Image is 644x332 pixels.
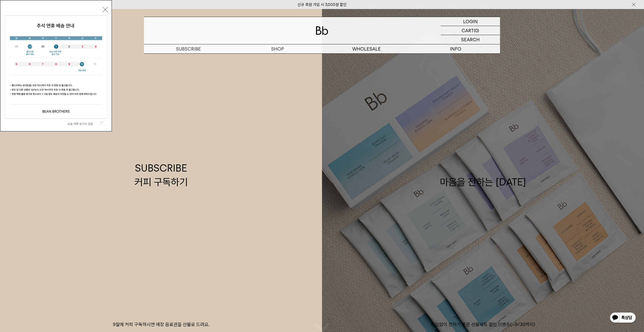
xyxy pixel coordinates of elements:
div: SUBSCRIBE 커피 구독하기 [134,161,188,189]
p: LOGIN [463,17,478,26]
p: SEARCH [461,35,480,44]
button: 닫기 [103,7,108,12]
img: 카카오톡 채널 1:1 채팅 버튼 [609,312,636,324]
p: (0) [474,26,479,35]
a: CART (0) [441,26,500,35]
a: SUBSCRIBE [144,44,233,53]
a: 신규 회원 가입 시 3,000원 할인 [297,2,347,7]
a: LOGIN [441,17,500,26]
label: 오늘 하루 보이지 않음 [68,122,99,126]
img: 5e4d662c6b1424087153c0055ceb1a13_140731.jpg [5,16,107,118]
div: 마음을 전하는 [DATE] [440,161,526,189]
img: 로고 [316,26,328,35]
p: 부담없이 전하기 좋은 선물세트 할인 이벤트(~9/30까지) [322,321,644,328]
p: WHOLESALE [322,44,411,53]
p: CART [462,26,474,35]
p: INFO [411,44,500,53]
a: SHOP [233,44,322,53]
